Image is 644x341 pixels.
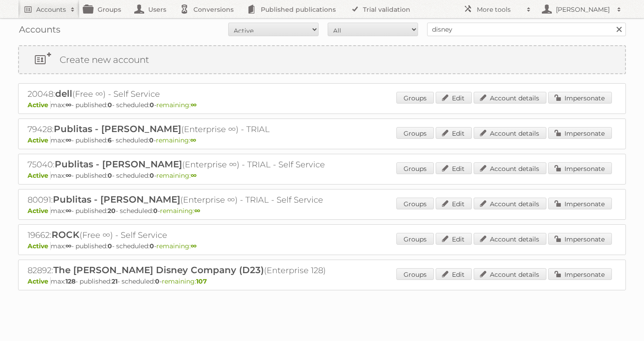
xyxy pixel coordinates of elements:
[474,92,546,104] a: Account details
[396,268,434,280] a: Groups
[160,207,200,215] span: remaining:
[474,127,546,139] a: Account details
[28,207,616,215] p: max: - published: - scheduled: -
[28,242,616,250] p: max: - published: - scheduled: -
[28,123,344,135] h2: 79428: (Enterprise ∞) - TRIAL
[436,198,472,209] a: Edit
[477,5,522,14] h2: More tools
[153,207,158,215] strong: 0
[548,127,612,139] a: Impersonate
[396,233,434,245] a: Groups
[396,92,434,104] a: Groups
[548,198,612,209] a: Impersonate
[196,277,207,285] strong: 107
[36,5,66,14] h2: Accounts
[474,268,546,280] a: Account details
[28,194,344,206] h2: 80091: (Enterprise ∞) - TRIAL - Self Service
[108,171,112,180] strong: 0
[150,171,154,180] strong: 0
[548,162,612,174] a: Impersonate
[66,242,71,250] strong: ∞
[155,277,160,285] strong: 0
[436,162,472,174] a: Edit
[474,233,546,245] a: Account details
[28,159,344,170] h2: 75040: (Enterprise ∞) - TRIAL - Self Service
[150,242,154,250] strong: 0
[28,277,616,285] p: max: - published: - scheduled: -
[66,136,71,144] strong: ∞
[436,233,472,245] a: Edit
[52,229,80,240] span: ROCK
[28,277,51,285] span: Active
[156,101,197,109] span: remaining:
[53,265,264,275] span: The [PERSON_NAME] Disney Company (D23)
[28,136,51,144] span: Active
[396,198,434,209] a: Groups
[28,265,344,276] h2: 82892: (Enterprise 128)
[28,101,51,109] span: Active
[55,159,182,170] span: Publitas - [PERSON_NAME]
[66,101,71,109] strong: ∞
[28,171,616,180] p: max: - published: - scheduled: -
[66,277,75,285] strong: 128
[28,171,51,180] span: Active
[66,207,71,215] strong: ∞
[28,136,616,144] p: max: - published: - scheduled: -
[54,123,181,134] span: Publitas - [PERSON_NAME]
[150,101,154,109] strong: 0
[194,207,200,215] strong: ∞
[28,88,344,100] h2: 20048: (Free ∞) - Self Service
[554,5,612,14] h2: [PERSON_NAME]
[149,136,154,144] strong: 0
[436,127,472,139] a: Edit
[108,207,116,215] strong: 20
[156,171,197,180] span: remaining:
[108,136,112,144] strong: 6
[191,101,197,109] strong: ∞
[112,277,118,285] strong: 21
[162,277,207,285] span: remaining:
[396,162,434,174] a: Groups
[66,171,71,180] strong: ∞
[548,92,612,104] a: Impersonate
[28,229,344,241] h2: 19662: (Free ∞) - Self Service
[548,233,612,245] a: Impersonate
[190,136,196,144] strong: ∞
[156,242,197,250] span: remaining:
[28,101,616,109] p: max: - published: - scheduled: -
[55,88,72,99] span: dell
[548,268,612,280] a: Impersonate
[396,127,434,139] a: Groups
[474,198,546,209] a: Account details
[191,171,197,180] strong: ∞
[28,207,51,215] span: Active
[474,162,546,174] a: Account details
[156,136,196,144] span: remaining:
[108,101,112,109] strong: 0
[108,242,112,250] strong: 0
[436,92,472,104] a: Edit
[19,46,625,73] a: Create new account
[28,242,51,250] span: Active
[53,194,180,205] span: Publitas - [PERSON_NAME]
[436,268,472,280] a: Edit
[191,242,197,250] strong: ∞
